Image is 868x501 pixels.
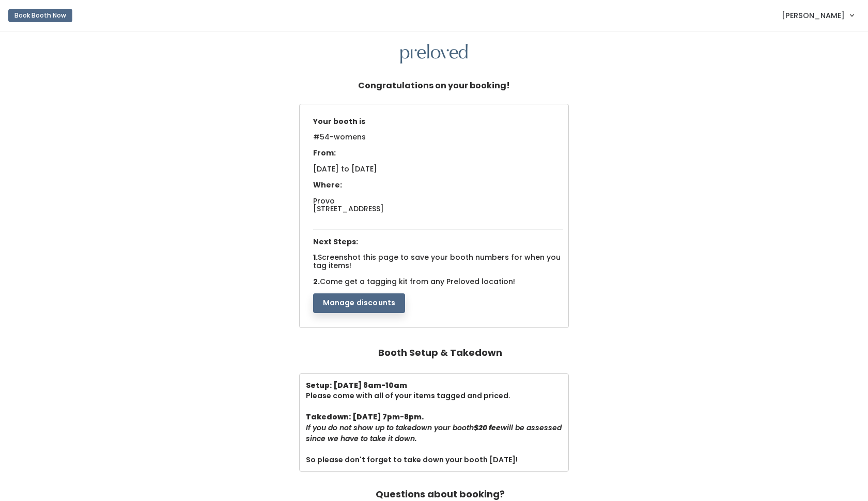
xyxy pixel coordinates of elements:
i: If you do not show up to takedown your booth will be assessed since we have to take it down. [306,422,562,444]
a: [PERSON_NAME] [771,4,864,26]
b: Setup: [DATE] 8am-10am [306,380,407,390]
button: Book Booth Now [8,9,72,22]
div: 1. 2. [308,113,569,313]
b: Takedown: [DATE] 7pm-8pm. [306,412,424,422]
h5: Congratulations on your booking! [358,76,510,96]
span: Come get a tagging kit from any Preloved location! [320,276,515,287]
span: Provo [STREET_ADDRESS] [313,196,384,214]
a: Manage discounts [313,298,406,308]
span: Screenshot this page to save your booth numbers for when you tag items! [313,252,561,270]
span: Next Steps: [313,237,358,247]
span: Your booth is [313,116,365,127]
button: Manage discounts [313,293,406,313]
a: Book Booth Now [8,4,72,27]
span: [DATE] to [DATE] [313,164,377,174]
span: Where: [313,180,342,190]
b: $20 fee [474,422,501,433]
span: [PERSON_NAME] [782,10,845,21]
span: From: [313,148,336,158]
img: preloved logo [400,44,468,64]
div: Please come with all of your items tagged and priced. So please don't forget to take down your bo... [306,380,563,465]
span: #54-womens [313,132,366,148]
h4: Booth Setup & Takedown [378,342,502,363]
